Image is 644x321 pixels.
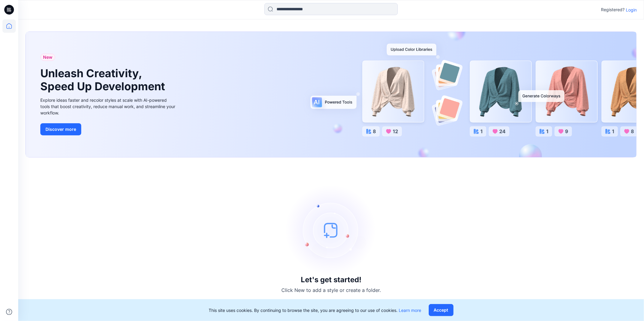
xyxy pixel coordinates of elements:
[281,286,381,294] p: Click New to add a style or create a folder.
[40,123,81,135] button: Discover more
[601,6,625,13] p: Registered?
[626,7,637,13] p: Login
[429,304,454,316] button: Accept
[301,276,361,284] h3: Let's get started!
[40,97,177,116] div: Explore ideas faster and recolor styles at scale with AI-powered tools that boost creativity, red...
[286,185,377,276] img: empty-state-image.svg
[40,123,177,135] a: Discover more
[209,307,421,313] p: This site uses cookies. By continuing to browse the site, you are agreeing to our use of cookies.
[43,54,52,61] span: New
[399,308,421,313] a: Learn more
[40,67,168,93] h1: Unleash Creativity, Speed Up Development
